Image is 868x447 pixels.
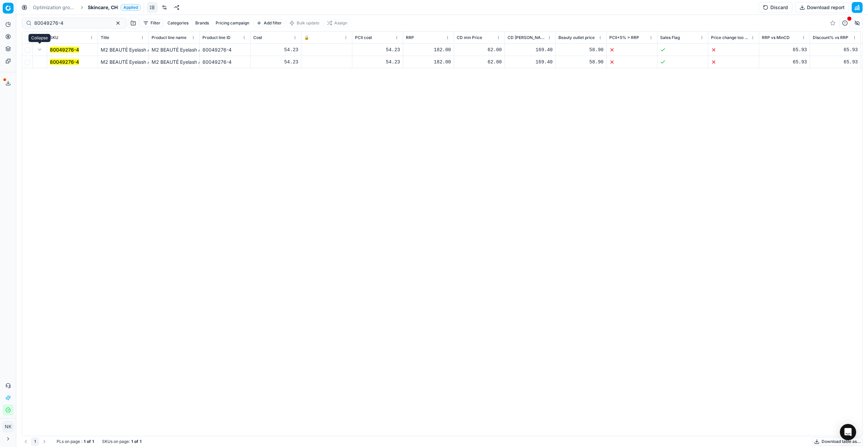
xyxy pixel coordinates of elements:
[57,439,80,444] span: PLs on page
[355,46,400,53] div: 54.23
[92,439,94,444] strong: 1
[406,59,451,65] div: 182.00
[50,46,79,53] button: 80049276-4
[22,438,48,446] nav: pagination
[50,59,79,65] mark: 80049276-4
[457,46,502,53] div: 62.00
[558,35,595,40] span: Beauty outlet price
[253,19,285,27] button: Add filter
[508,46,553,53] div: 169.40
[457,59,502,65] div: 62.00
[36,34,44,42] button: Expand all
[34,20,108,26] input: Search by SKU or title
[36,45,44,54] button: Expand
[3,421,14,432] button: NK
[762,35,790,40] span: RRP vs MinCD
[286,19,322,27] button: Bulk update
[253,46,298,53] div: 54.23
[253,59,298,65] div: 54.23
[812,438,863,446] button: Download table as...
[813,59,858,65] div: 65.93
[152,59,197,65] div: M2 BEAUTÉ Eyelash Activating Serum Wimpernserum 4 ml
[660,35,680,40] span: Sales Flag
[102,439,130,444] span: SKUs on page :
[406,46,451,53] div: 182.00
[202,46,248,53] div: 80049276-4
[558,59,604,65] div: 58.90
[152,35,186,40] span: Product line name
[202,35,231,40] span: Product line ID
[140,19,163,27] button: Filter
[355,35,372,40] span: PCII cost
[131,439,133,444] strong: 1
[762,46,807,53] div: 65.93
[50,35,58,40] span: SKU
[101,35,109,40] span: Title
[758,2,792,13] button: Discard
[813,35,848,40] span: Discount% vs RRP
[33,4,76,11] a: Optimization groups
[813,46,858,53] div: 65.93
[304,35,309,40] span: 🔒
[795,2,849,13] button: Download report
[134,439,138,444] strong: of
[508,59,553,65] div: 169.40
[40,438,48,446] button: Go to next page
[101,59,232,65] span: M2 BEAUTÉ Eyelash Activating Serum Wimpernserum 4 ml
[558,46,604,53] div: 58.90
[87,439,91,444] strong: of
[324,19,350,27] button: Assign
[101,47,232,53] span: M2 BEAUTÉ Eyelash Activating Serum Wimpernserum 4 ml
[406,35,414,40] span: RRP
[120,4,141,11] span: Applied
[31,438,39,446] button: 1
[88,4,141,11] span: Skincare, CHApplied
[3,422,13,432] span: NK
[88,4,118,11] span: Skincare, CH
[140,439,141,444] strong: 1
[213,19,252,27] button: Pricing campaign
[22,438,30,446] button: Go to previous page
[28,34,51,42] div: Collapse
[202,59,248,65] div: 80049276-4
[193,19,212,27] button: Brands
[152,46,197,53] div: M2 BEAUTÉ Eyelash Activating Serum Wimpernserum 4 ml
[762,59,807,65] div: 65.93
[50,59,79,65] button: 80049276-4
[253,35,262,40] span: Cost
[165,19,191,27] button: Categories
[711,35,749,40] span: Price change too high
[840,424,856,440] div: Open Intercom Messenger
[33,4,141,11] nav: breadcrumb
[457,35,482,40] span: CD min Price
[609,35,639,40] span: PCII+5% > RRP
[57,439,94,444] div: :
[355,59,400,65] div: 54.23
[508,35,546,40] span: CD [PERSON_NAME]
[84,439,85,444] strong: 1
